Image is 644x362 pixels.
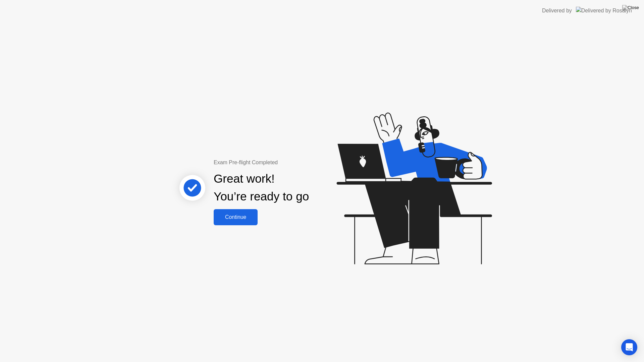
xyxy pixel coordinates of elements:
div: Great work! You’re ready to go [214,170,309,205]
button: Continue [214,209,258,225]
div: Open Intercom Messenger [621,339,637,355]
img: Close [622,5,639,10]
img: Delivered by Rosalyn [576,7,632,14]
div: Exam Pre-flight Completed [214,159,352,167]
div: Continue [216,214,256,220]
div: Delivered by [542,7,572,15]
